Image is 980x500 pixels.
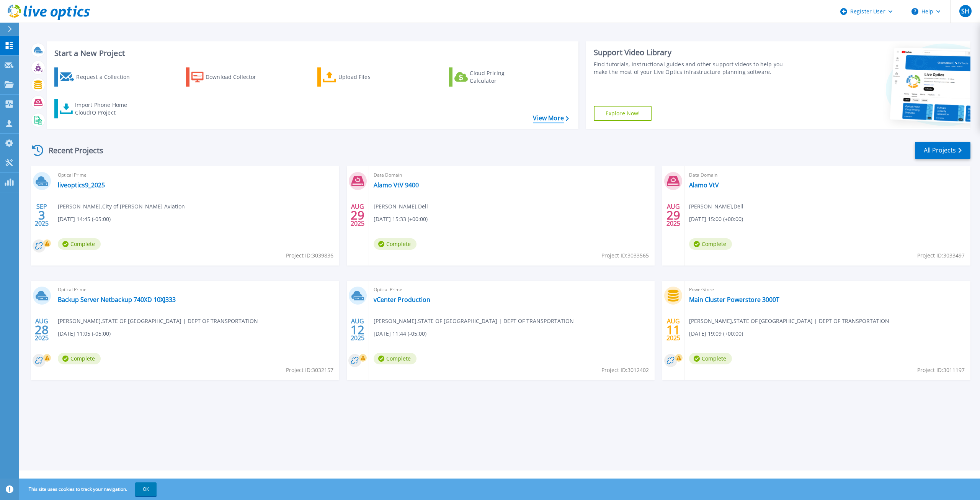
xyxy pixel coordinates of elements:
[666,201,681,229] div: AUG 2025
[594,61,792,76] div: Find tutorials, instructional guides and other support videos to help you make the most of your L...
[470,69,531,85] div: Cloud Pricing Calculator
[449,67,534,87] a: Cloud Pricing Calculator
[58,181,105,189] a: liveoptics9_2025
[374,171,650,179] span: Data Domain
[58,238,101,250] span: Complete
[29,141,114,160] div: Recent Projects
[75,101,135,116] div: Import Phone Home CloudIQ Project
[286,251,333,260] span: Project ID: 3039836
[21,482,157,496] span: This site uses cookies to track your navigation.
[666,316,681,344] div: AUG 2025
[58,330,111,338] span: [DATE] 11:05 (-05:00)
[186,67,271,87] a: Download Collector
[374,330,426,338] span: [DATE] 11:44 (-05:00)
[689,202,743,211] span: [PERSON_NAME] , Dell
[689,330,743,338] span: [DATE] 19:09 (+00:00)
[286,366,333,374] span: Project ID: 3032157
[374,353,416,364] span: Complete
[58,317,258,325] span: [PERSON_NAME] , STATE OF [GEOGRAPHIC_DATA] | DEPT OF TRANSPORTATION
[689,317,889,325] span: [PERSON_NAME] , STATE OF [GEOGRAPHIC_DATA] | DEPT OF TRANSPORTATION
[374,215,428,223] span: [DATE] 15:33 (+00:00)
[374,181,419,189] a: Alamo VtV 9400
[689,238,732,250] span: Complete
[351,326,364,333] span: 12
[350,316,365,344] div: AUG 2025
[76,69,137,85] div: Request a Collection
[38,212,45,218] span: 3
[689,171,966,179] span: Data Domain
[34,316,49,344] div: AUG 2025
[58,215,111,223] span: [DATE] 14:45 (-05:00)
[601,251,649,260] span: Project ID: 3033565
[666,212,680,218] span: 29
[35,326,49,333] span: 28
[594,48,792,57] div: Support Video Library
[58,285,335,294] span: Optical Prime
[206,69,267,85] div: Download Collector
[594,106,652,121] a: Explore Now!
[58,171,335,179] span: Optical Prime
[374,202,428,211] span: [PERSON_NAME] , Dell
[689,296,779,303] a: Main Cluster Powerstore 3000T
[58,353,101,364] span: Complete
[374,296,430,303] a: vCenter Production
[533,115,568,122] a: View More
[374,238,416,250] span: Complete
[917,251,965,260] span: Project ID: 3033497
[58,202,185,211] span: [PERSON_NAME] , City of [PERSON_NAME] Aviation
[135,482,157,496] button: OK
[915,142,970,159] a: All Projects
[689,181,719,189] a: Alamo VtV
[374,317,574,325] span: [PERSON_NAME] , STATE OF [GEOGRAPHIC_DATA] | DEPT OF TRANSPORTATION
[54,49,568,57] h3: Start a New Project
[961,8,969,14] span: SH
[351,212,364,218] span: 29
[374,285,650,294] span: Optical Prime
[317,67,403,87] a: Upload Files
[338,69,400,85] div: Upload Files
[350,201,365,229] div: AUG 2025
[689,285,966,294] span: PowerStore
[601,366,649,374] span: Project ID: 3012402
[689,215,743,223] span: [DATE] 15:00 (+00:00)
[34,201,49,229] div: SEP 2025
[666,326,680,333] span: 11
[54,67,140,87] a: Request a Collection
[689,353,732,364] span: Complete
[58,296,176,303] a: Backup Server Netbackup 740XD 10XJ333
[917,366,965,374] span: Project ID: 3011197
